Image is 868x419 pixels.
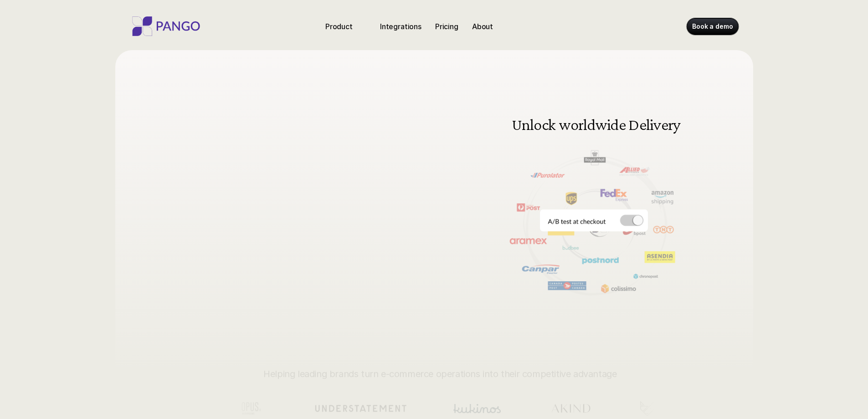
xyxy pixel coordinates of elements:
[499,195,513,208] button: Previous
[431,19,462,34] a: Pricing
[490,96,699,307] img: Delivery and shipping management software doing A/B testing at the checkout for different carrier...
[509,116,683,133] h3: Unlock worldwide Delivery
[325,21,353,32] p: Product
[676,195,689,208] img: Next Arrow
[676,195,689,208] button: Next
[376,19,425,34] a: Integrations
[468,19,497,34] a: About
[499,195,513,208] img: Back Arrow
[472,21,493,32] p: About
[687,18,738,35] a: Book a demo
[692,22,733,31] p: Book a demo
[435,21,458,32] p: Pricing
[380,21,421,32] p: Integrations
